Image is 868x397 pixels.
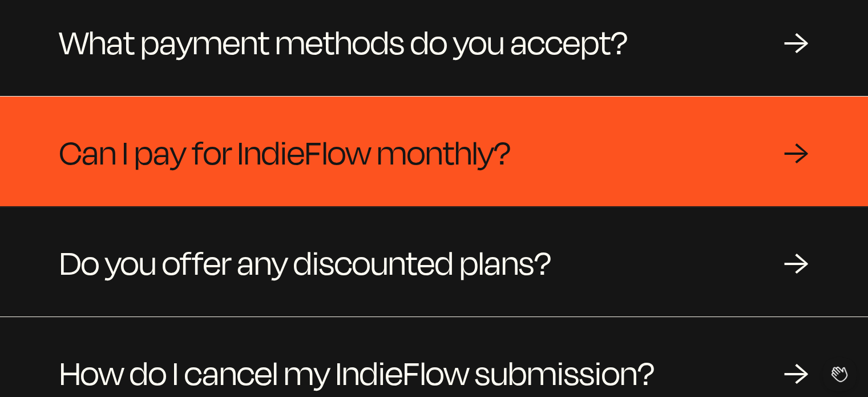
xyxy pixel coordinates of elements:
div: → [784,244,809,279]
span: Can I pay for IndieFlow monthly? [59,124,511,179]
div: → [784,355,809,389]
iframe: Toggle Customer Support [822,357,857,391]
span: Do you offer any discounted plans? [59,234,551,289]
div: → [784,24,809,58]
span: What payment methods do you accept? [59,14,628,69]
div: → [784,134,809,169]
